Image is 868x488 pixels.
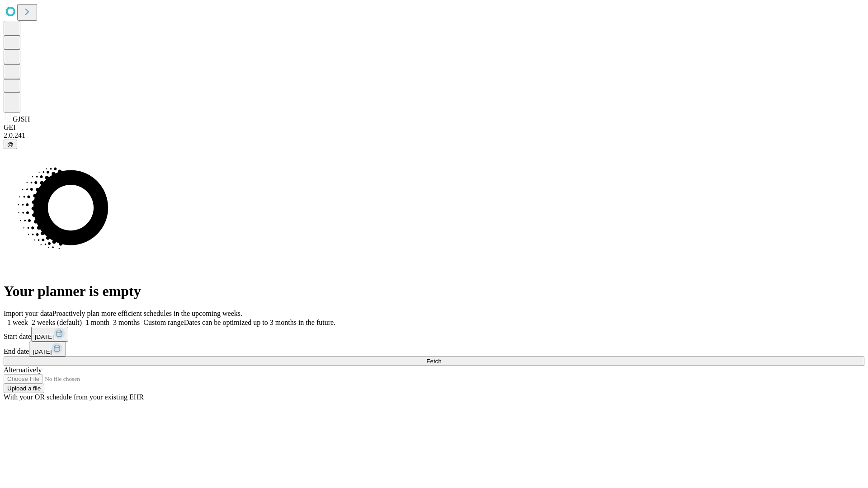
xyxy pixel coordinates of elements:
div: Start date [4,327,864,342]
span: 2 weeks (default) [32,319,82,326]
span: 1 month [85,319,109,326]
span: With your OR schedule from your existing EHR [4,393,144,401]
button: [DATE] [31,327,68,342]
span: Import your data [4,310,52,317]
button: @ [4,140,17,149]
span: 1 week [7,319,28,326]
span: Alternatively [4,366,42,374]
span: Proactively plan more efficient schedules in the upcoming weeks. [52,310,242,317]
span: @ [7,141,14,148]
span: Dates can be optimized up to 3 months in the future. [184,319,335,326]
div: 2.0.241 [4,131,864,140]
button: Upload a file [4,384,44,393]
span: Custom range [143,319,184,326]
span: [DATE] [35,333,54,340]
button: Fetch [4,357,864,366]
span: [DATE] [33,348,52,355]
h1: Your planner is empty [4,283,864,300]
div: End date [4,342,864,357]
div: GEI [4,123,864,131]
span: 3 months [113,319,140,326]
span: Fetch [426,358,441,365]
button: [DATE] [29,342,66,357]
span: GJSH [13,115,30,123]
